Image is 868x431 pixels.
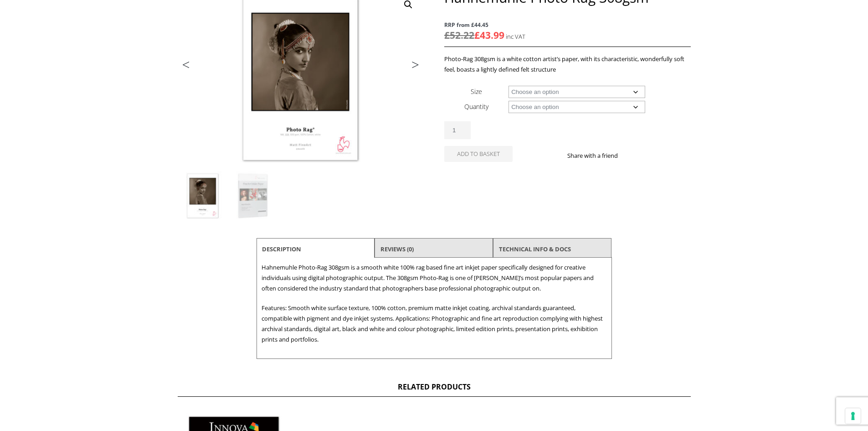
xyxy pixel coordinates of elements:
[499,241,571,257] a: TECHNICAL INFO & DOCS
[474,29,504,42] bdi: 43.99
[444,121,471,139] input: Product quantity
[444,29,474,42] bdi: 52.22
[640,152,647,159] img: twitter sharing button
[178,171,227,221] img: Hahnemuhle Photo Rag 308gsm
[474,29,480,42] span: £
[380,241,414,257] a: Reviews (0)
[178,382,691,397] h2: Related products
[444,54,690,75] p: Photo-Rag 308gsm is a white cotton artist’s paper, with its characteristic, wonderfully soft feel...
[444,20,690,30] span: RRP from £44.45
[651,152,658,159] img: email sharing button
[262,262,607,294] p: Hahnemuhle Photo-Rag 308gsm is a smooth white 100% rag based fine art inkjet paper specifically d...
[845,408,861,424] button: Your consent preferences for tracking technologies
[262,303,607,345] p: Features: Smooth white surface texture, 100% cotton, premium matte inkjet coating, archival stand...
[262,241,301,257] a: Description
[567,151,629,161] p: Share with a friend
[629,152,636,159] img: facebook sharing button
[228,171,277,221] img: Hahnemuhle Photo Rag 308gsm - Image 2
[464,102,488,111] label: Quantity
[444,29,450,42] span: £
[471,87,482,96] label: Size
[444,146,513,162] button: Add to basket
